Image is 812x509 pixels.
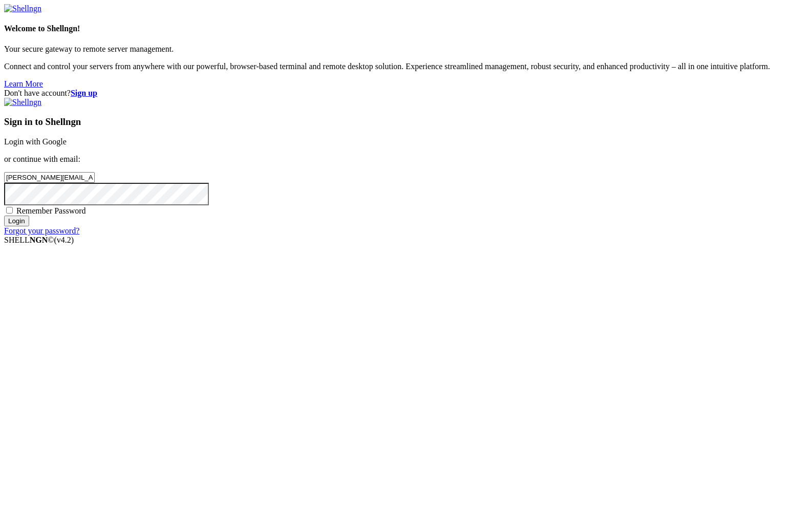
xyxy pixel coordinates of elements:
[4,216,29,226] input: Login
[4,116,808,128] h3: Sign in to Shellngn
[6,207,13,214] input: Remember Password
[4,137,67,146] a: Login with Google
[4,236,74,244] span: SHELL ©
[71,89,97,97] a: Sign up
[4,172,95,183] input: Email address
[4,155,808,164] p: or continue with email:
[4,45,808,54] p: Your secure gateway to remote server management.
[4,4,41,13] img: Shellngn
[4,226,79,235] a: Forgot your password?
[54,236,74,244] span: 4.2.0
[30,236,48,244] b: NGN
[4,79,43,88] a: Learn More
[4,98,41,107] img: Shellngn
[4,62,808,71] p: Connect and control your servers from anywhere with our powerful, browser-based terminal and remo...
[4,89,808,98] div: Don't have account?
[4,24,808,33] h4: Welcome to Shellngn!
[16,206,86,215] span: Remember Password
